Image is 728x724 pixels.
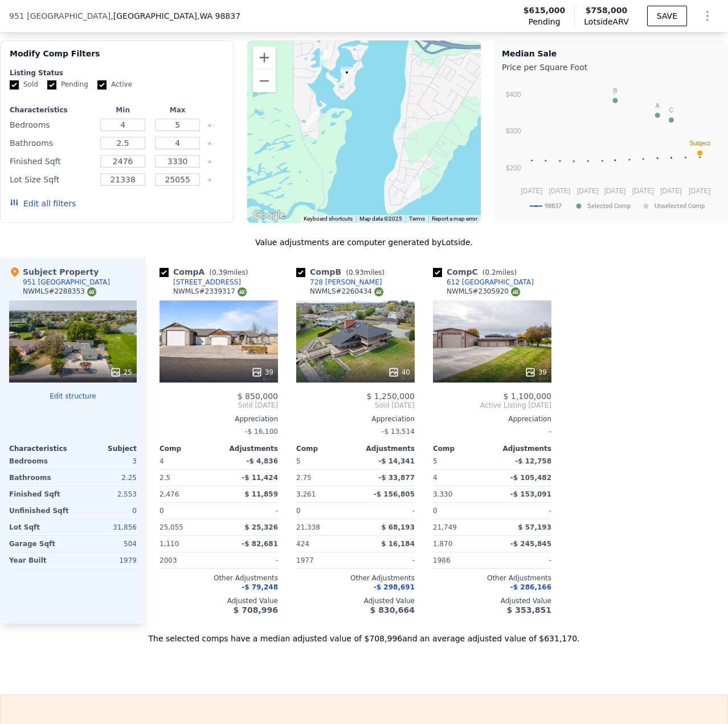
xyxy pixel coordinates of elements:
[9,392,137,401] button: Edit structure
[296,444,355,453] div: Comp
[433,523,457,531] span: 21,749
[47,80,56,90] input: Pending
[341,67,353,86] div: 951 Laguna Dr
[10,80,38,90] label: Sold
[9,266,99,278] div: Subject Property
[433,424,551,440] div: -
[506,127,521,135] text: $300
[75,470,137,486] div: 2.25
[296,523,320,531] span: 21,338
[159,444,219,453] div: Comp
[212,269,227,276] span: 0.39
[366,392,415,401] span: $ 1,250,000
[296,552,353,568] div: 1977
[242,540,278,548] span: -$ 82,681
[388,367,410,378] div: 40
[253,46,276,69] button: Zoom in
[511,287,520,296] img: NWMLS Logo
[408,179,420,198] div: 728 Tamarack Ln
[584,16,628,27] span: Lotside ARV
[382,428,415,436] span: -$ 13,514
[9,10,111,22] span: 951 [GEOGRAPHIC_DATA]
[492,444,551,453] div: Adjustments
[87,287,96,296] img: NWMLS Logo
[207,141,212,146] button: Clear
[221,552,278,568] div: -
[510,490,551,498] span: -$ 153,091
[238,392,278,401] span: $ 850,000
[296,540,309,548] span: 424
[75,453,137,469] div: 3
[433,490,452,498] span: 3,330
[510,583,551,591] span: -$ 286,166
[374,490,415,498] span: -$ 156,805
[696,5,719,27] button: Show Options
[378,457,415,465] span: -$ 14,341
[502,59,721,75] div: Price per Square Foot
[510,540,551,548] span: -$ 245,845
[523,5,566,16] span: $615,000
[304,215,353,223] button: Keyboard shortcuts
[47,80,88,90] label: Pending
[173,278,241,287] div: [STREET_ADDRESS]
[381,540,415,548] span: $ 16,184
[660,187,682,195] text: [DATE]
[9,453,71,469] div: Bedrooms
[111,10,240,22] span: , [GEOGRAPHIC_DATA]
[507,605,551,615] span: $ 353,851
[433,540,452,548] span: 1,870
[10,117,93,133] div: Bedrooms
[159,401,278,410] span: Sold [DATE]
[245,428,278,436] span: -$ 16,100
[9,536,71,552] div: Garage Sqft
[244,490,278,498] span: $ 11,859
[159,490,179,498] span: 2,476
[75,552,137,568] div: 1979
[9,503,71,519] div: Unfinished Sqft
[159,540,179,548] span: 1,110
[515,457,551,465] span: -$ 12,758
[549,187,571,195] text: [DATE]
[9,519,71,535] div: Lot Sqft
[656,102,660,109] text: A
[159,457,164,465] span: 4
[433,552,490,568] div: 1986
[510,474,551,482] span: -$ 105,482
[9,444,73,453] div: Characteristics
[296,507,301,515] span: 0
[10,153,93,169] div: Finished Sqft
[159,573,278,583] div: Other Adjustments
[10,80,19,90] input: Sold
[207,123,212,128] button: Clear
[197,11,240,21] span: , WA 98837
[613,87,617,94] text: B
[525,367,547,378] div: 39
[604,187,626,195] text: [DATE]
[159,552,216,568] div: 2003
[207,160,212,164] button: Clear
[433,457,437,465] span: 5
[10,135,93,151] div: Bathrooms
[110,367,132,378] div: 25
[159,523,183,531] span: 25,055
[296,573,415,583] div: Other Adjustments
[75,503,137,519] div: 0
[296,490,316,498] span: 3,261
[296,457,301,465] span: 5
[378,474,415,482] span: -$ 33,877
[253,70,276,92] button: Zoom out
[234,605,278,615] span: $ 708,996
[75,519,137,535] div: 31,856
[494,552,551,568] div: -
[577,187,599,195] text: [DATE]
[409,215,425,222] a: Terms (opens in new tab)
[447,287,520,296] div: NWMLS # 2305920
[10,48,224,68] div: Modify Comp Filters
[433,573,551,583] div: Other Adjustments
[521,187,542,195] text: [DATE]
[219,444,278,453] div: Adjustments
[349,269,364,276] span: 0.93
[545,202,562,210] text: 98837
[506,91,521,99] text: $400
[381,523,415,531] span: $ 68,193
